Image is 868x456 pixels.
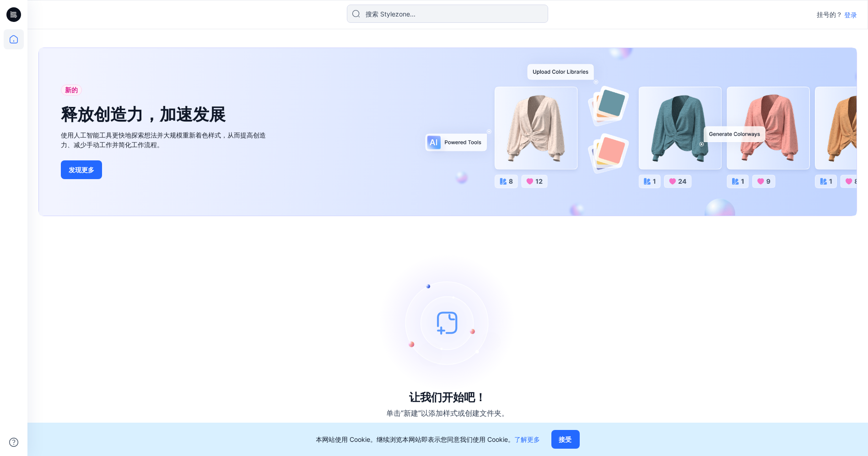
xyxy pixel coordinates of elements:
img: empty-state-image.svg [379,254,517,391]
a: 发现更多 [61,160,267,179]
button: 接受 [551,430,580,449]
font: 新的 [65,86,78,94]
font: 挂号的？ [817,11,842,18]
font: 使用人工智能工具更快地探索想法并大规模重新着色样式，从而提高创造力、减少手动工作并简化工作流程。 [61,131,266,148]
font: 发现更多 [69,166,94,174]
font: 单击“新建”以添加样式或创建文件夹。 [387,408,509,418]
font: 本网站使用 Cookie。继续浏览本网站即表示您同意我们使用 Cookie。 [316,435,515,443]
font: 让我们开始吧！ [410,391,486,404]
font: 接受 [559,435,572,443]
input: 搜索 Stylezone... [347,5,548,23]
font: 登录 [844,11,857,19]
font: 释放创造力，加速发展 [61,104,226,124]
a: 了解更多 [515,435,540,443]
button: 发现更多 [61,160,102,179]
